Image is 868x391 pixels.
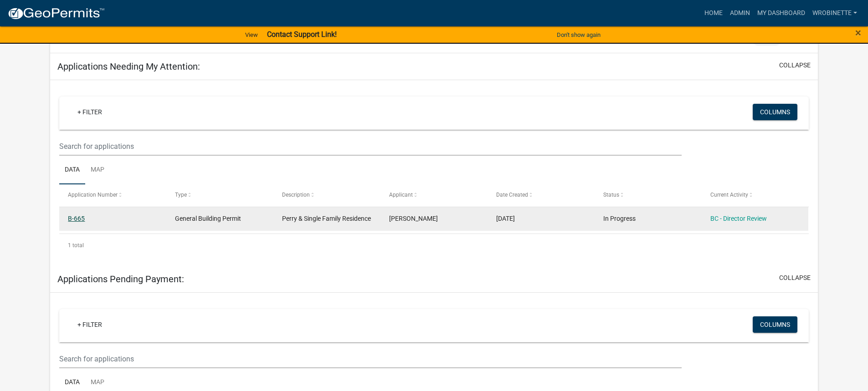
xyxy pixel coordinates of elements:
button: Don't show again [553,27,604,42]
span: Type [175,192,187,198]
strong: Contact Support Link! [267,30,337,39]
a: BC - Director Review [710,215,767,222]
a: My Dashboard [754,5,809,22]
a: + Filter [70,316,109,333]
span: Description [282,192,310,198]
button: Columns [753,316,797,333]
a: B-665 [68,215,85,222]
input: Search for applications [59,137,681,156]
a: + Filter [70,104,109,120]
span: Application Number [68,192,118,198]
datatable-header-cell: Status [594,184,701,206]
span: Shane Weist [389,215,438,222]
button: collapse [779,273,811,283]
input: Search for applications [59,350,681,368]
datatable-header-cell: Applicant [380,184,488,206]
span: Status [603,192,619,198]
datatable-header-cell: Current Activity [701,184,808,206]
span: Applicant [389,192,413,198]
button: Close [855,27,861,38]
div: 1 total [59,234,809,257]
datatable-header-cell: Description [273,184,380,206]
span: × [855,26,861,39]
datatable-header-cell: Application Number [59,184,166,206]
datatable-header-cell: Type [166,184,273,206]
datatable-header-cell: Date Created [488,184,595,206]
h5: Applications Needing My Attention: [57,61,200,72]
a: Home [701,5,726,22]
span: Current Activity [710,192,748,198]
h5: Applications Pending Payment: [57,274,184,284]
a: Admin [726,5,754,22]
button: Columns [753,104,797,120]
a: Map [85,156,110,185]
span: In Progress [603,215,636,222]
a: Data [59,156,85,185]
span: General Building Permit [175,215,241,222]
a: wrobinette [809,5,861,22]
span: 09/17/2025 [496,215,515,222]
span: Date Created [496,192,528,198]
a: View [241,27,262,42]
span: Perry & Single Family Residence [282,215,371,222]
div: collapse [50,80,818,266]
button: collapse [779,61,811,70]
